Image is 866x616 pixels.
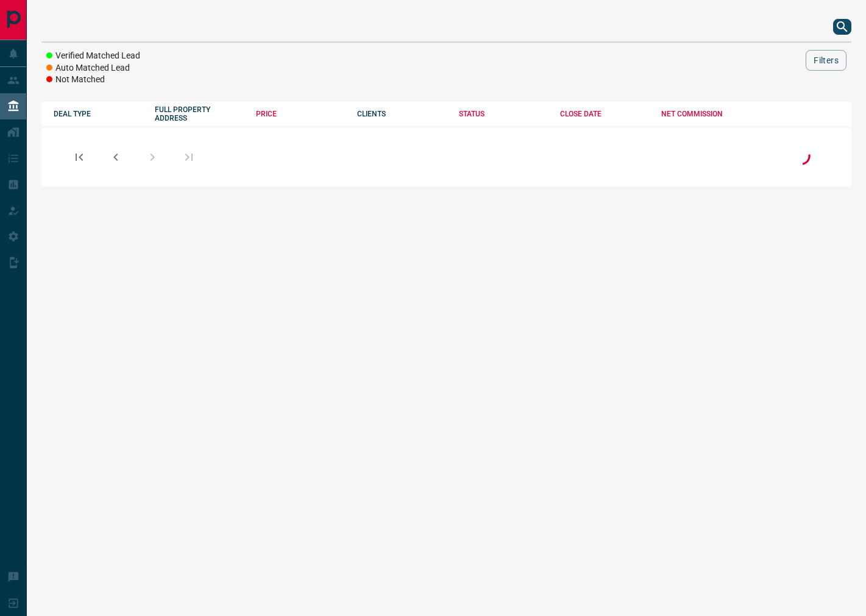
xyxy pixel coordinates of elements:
[560,110,649,118] div: CLOSE DATE
[357,110,446,118] div: CLIENTS
[661,110,750,118] div: NET COMMISSION
[459,110,548,118] div: STATUS
[46,50,140,62] li: Verified Matched Lead
[833,19,851,35] button: search button
[256,110,345,118] div: PRICE
[806,50,846,71] button: Filters
[54,110,143,118] div: DEAL TYPE
[46,62,140,74] li: Auto Matched Lead
[789,144,814,170] div: Loading
[46,74,140,86] li: Not Matched
[155,105,244,122] div: FULL PROPERTY ADDRESS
